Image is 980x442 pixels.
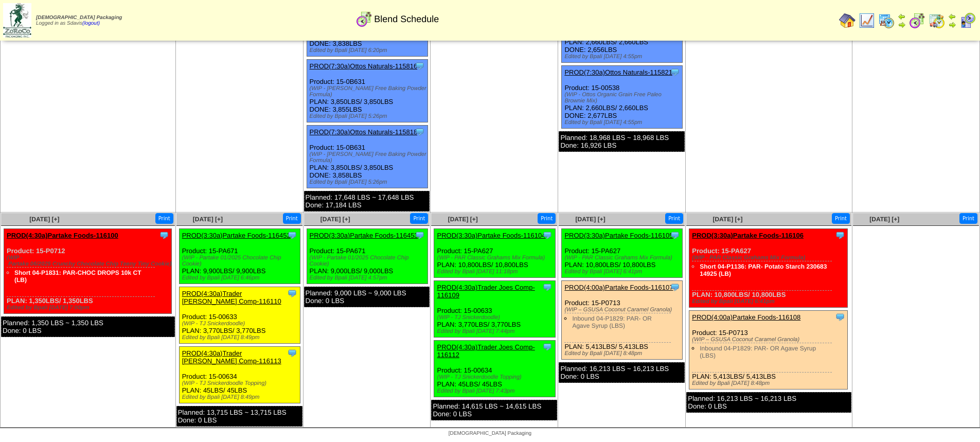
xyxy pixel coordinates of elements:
button: Print [538,213,556,224]
div: (WIP - PAR Classic Grahams Mix Formula) [692,255,847,261]
a: Short 04-P1831: PAR-CHOC DROPS 10k CT (LB) [14,269,141,284]
a: [DATE] [+] [869,216,899,223]
div: Edited by Bpali [DATE] 11:18pm [437,269,555,275]
a: PROD(3:30a)Partake Foods-116106 [692,232,804,239]
a: PROD(4:00a)Partake Foods-116107 [564,284,673,291]
img: Tooltip [287,230,297,240]
a: PROD(7:30a)Ottos Naturals-115821 [564,68,672,76]
a: PROD(4:30a)Trader Joes Comp-116109 [437,284,534,299]
div: Edited by Bpali [DATE] 8:49pm [182,394,300,400]
button: Print [959,213,977,224]
div: Edited by Bpali [DATE] 4:55pm [564,119,682,126]
img: Tooltip [835,312,845,322]
a: PROD(4:30a)Partake Foods-116100 [7,232,118,239]
a: PROD(7:30a)Ottos Naturals-115816 [310,62,418,70]
div: (WIP - TJ Snickerdoodle Topping) [437,374,555,380]
a: PROD(3:30a)Partake Foods-116453 [310,232,418,239]
div: (WIP - TJ Snickerdoodle Topping) [182,380,300,386]
img: Tooltip [287,348,297,358]
div: Edited by Bpali [DATE] 7:44pm [437,328,555,334]
span: [DEMOGRAPHIC_DATA] Packaging [449,431,531,436]
img: Tooltip [415,61,425,71]
div: (WIP - Ottos Organic Grain Free Paleo Brownie Mix) [564,92,682,104]
img: arrowleft.gif [948,12,956,21]
a: [DATE] [+] [576,216,605,223]
div: Edited by Bpali [DATE] 7:43pm [437,388,555,394]
div: Product: 15-00634 PLAN: 45LBS / 45LBS [179,347,300,403]
div: (WIP ‐ Partake 06/2025 Crunchy Chocolate Chip Teeny Tiny Cookie) [7,255,171,267]
div: Edited by Bpali [DATE] 8:49pm [182,334,300,341]
div: Product: 15-PA671 PLAN: 9,000LBS / 9,000LBS [307,229,427,284]
img: arrowleft.gif [898,12,906,21]
div: Edited by Bpali [DATE] 4:57pm [310,275,427,281]
a: PROD(7:30a)Ottos Naturals-115818 [310,128,418,136]
div: Planned: 9,000 LBS ~ 9,000 LBS Done: 0 LBS [304,287,430,307]
div: Edited by Bpali [DATE] 6:41pm [692,298,847,305]
a: PROD(4:30a)Trader [PERSON_NAME] Comp-116113 [182,349,281,365]
div: Product: 15-00634 PLAN: 45LBS / 45LBS [434,341,555,397]
div: Planned: 17,648 LBS ~ 17,648 LBS Done: 17,184 LBS [304,191,430,211]
div: Product: 15-0B631 PLAN: 3,850LBS / 3,850LBS DONE: 3,858LBS [307,126,427,188]
div: (WIP – GSUSA Coconut Caramel Granola) [692,337,847,343]
img: Tooltip [159,230,169,240]
a: PROD(3:30a)Partake Foods-116452 [182,232,291,239]
span: Logged in as Sdavis [36,15,122,26]
div: (WIP - Partake 01/2025 Chocolate Chip Cookie) [182,255,300,267]
div: Edited by Bpali [DATE] 6:20pm [310,47,427,54]
div: Edited by Bpali [DATE] 5:26pm [310,179,427,185]
img: Tooltip [415,230,425,240]
a: Inbound 04-P1829: PAR- OR Agave Syrup (LBS) [700,345,816,359]
img: home.gif [839,12,856,29]
a: [DATE] [+] [448,216,478,223]
img: calendarblend.gif [356,11,372,27]
img: Tooltip [542,342,553,352]
a: PROD(4:00a)Partake Foods-116108 [692,313,800,321]
div: Product: 15-PA627 PLAN: 10,800LBS / 10,800LBS [689,229,848,308]
div: (WIP – GSUSA Coconut Caramel Granola) [564,307,682,313]
a: [DATE] [+] [29,216,59,223]
img: Tooltip [835,230,845,240]
div: Product: 15-PA627 PLAN: 10,800LBS / 10,800LBS [434,229,555,278]
div: Planned: 14,615 LBS ~ 14,615 LBS Done: 0 LBS [431,400,557,420]
div: Planned: 18,968 LBS ~ 18,968 LBS Done: 16,926 LBS [559,131,685,152]
div: Edited by Bpali [DATE] 8:48pm [692,380,847,386]
div: (WIP - TJ Snickerdoodle) [437,314,555,321]
div: Product: 15-0B631 PLAN: 3,850LBS / 3,850LBS DONE: 3,855LBS [307,60,427,122]
span: Blend Schedule [374,14,439,25]
a: PROD(3:30a)Partake Foods-116104 [437,232,545,239]
div: Product: 15-P0713 PLAN: 5,413LBS / 5,413LBS [689,311,848,390]
a: Inbound 04-P1829: PAR- OR Agave Syrup (LBS) [572,315,652,329]
div: Product: 15-P0713 PLAN: 5,413LBS / 5,413LBS [562,281,683,360]
div: Edited by Bpali [DATE] 6:46pm [182,275,300,281]
img: Tooltip [670,230,680,240]
button: Print [665,213,683,224]
a: [DATE] [+] [320,216,350,223]
img: calendarcustomer.gif [959,12,976,29]
div: Product: 15-PA671 PLAN: 9,900LBS / 9,900LBS [179,229,300,284]
div: Product: 15-00538 PLAN: 2,660LBS / 2,660LBS DONE: 2,677LBS [562,66,683,129]
div: (WIP - TJ Snickerdoodle) [182,321,300,327]
img: Tooltip [415,127,425,137]
div: (WIP - [PERSON_NAME] Free Baking Powder Formula) [310,151,427,164]
img: zoroco-logo-small.webp [3,3,31,38]
div: Planned: 1,350 LBS ~ 1,350 LBS Done: 0 LBS [1,316,175,337]
div: Planned: 13,715 LBS ~ 13,715 LBS Done: 0 LBS [176,406,302,427]
img: calendarblend.gif [909,12,925,29]
span: [DATE] [+] [712,216,742,223]
button: Print [832,213,850,224]
div: Edited by Bpali [DATE] 4:55pm [564,54,682,60]
div: (WIP - Partake 01/2025 Chocolate Chip Cookie) [310,255,427,267]
a: PROD(4:30a)Trader [PERSON_NAME] Comp-116110 [182,290,281,305]
img: Tooltip [542,230,553,240]
div: Product: 15-P0712 PLAN: 1,350LBS / 1,350LBS [4,229,172,314]
img: Tooltip [670,67,680,77]
div: Product: 15-PA627 PLAN: 10,800LBS / 10,800LBS [562,229,683,278]
div: Planned: 16,213 LBS ~ 16,213 LBS Done: 0 LBS [686,392,851,413]
div: Edited by Bpali [DATE] 6:41pm [564,269,682,275]
a: PROD(3:30a)Partake Foods-116105 [564,232,673,239]
span: [DEMOGRAPHIC_DATA] Packaging [36,15,122,21]
button: Print [155,213,173,224]
img: calendarinout.gif [929,12,945,29]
